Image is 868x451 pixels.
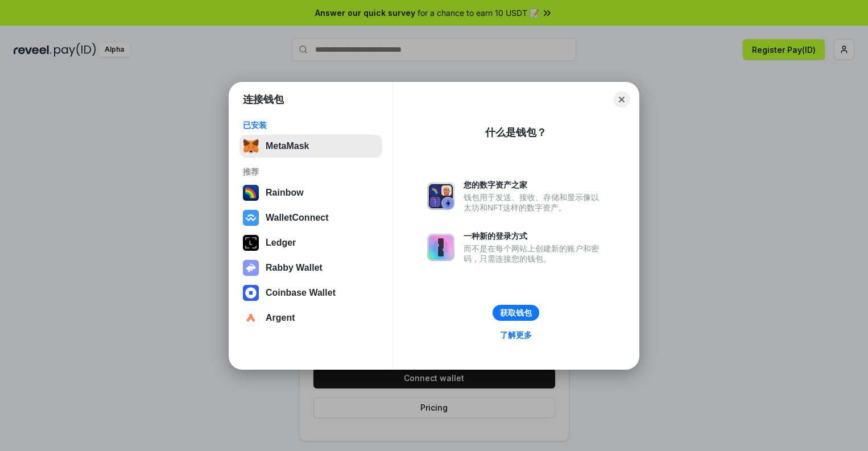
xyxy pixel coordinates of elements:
div: 已安装 [243,120,379,130]
button: MetaMask [239,135,382,158]
div: 一种新的登录方式 [464,231,605,241]
img: svg+xml,%3Csvg%20fill%3D%22none%22%20height%3D%2233%22%20viewBox%3D%220%200%2035%2033%22%20width%... [243,138,259,154]
div: 了解更多 [500,330,532,340]
div: 推荐 [243,167,379,177]
div: Argent [266,313,295,323]
div: WalletConnect [266,213,329,223]
img: svg+xml,%3Csvg%20width%3D%2228%22%20height%3D%2228%22%20viewBox%3D%220%200%2028%2028%22%20fill%3D... [243,285,259,301]
div: 获取钱包 [500,308,532,318]
button: 获取钱包 [493,305,539,321]
a: 了解更多 [493,328,539,342]
div: Coinbase Wallet [266,288,336,298]
img: svg+xml,%3Csvg%20xmlns%3D%22http%3A%2F%2Fwww.w3.org%2F2000%2Fsvg%22%20fill%3D%22none%22%20viewBox... [243,260,259,276]
img: svg+xml,%3Csvg%20width%3D%2228%22%20height%3D%2228%22%20viewBox%3D%220%200%2028%2028%22%20fill%3D... [243,210,259,226]
button: Coinbase Wallet [239,282,382,304]
div: 钱包用于发送、接收、存储和显示像以太坊和NFT这样的数字资产。 [464,192,605,213]
img: svg+xml,%3Csvg%20width%3D%2228%22%20height%3D%2228%22%20viewBox%3D%220%200%2028%2028%22%20fill%3D... [243,310,259,326]
div: Rabby Wallet [266,263,323,273]
button: Ledger [239,231,382,254]
img: svg+xml,%3Csvg%20xmlns%3D%22http%3A%2F%2Fwww.w3.org%2F2000%2Fsvg%22%20fill%3D%22none%22%20viewBox... [427,234,454,261]
button: WalletConnect [239,206,382,229]
button: Close [614,92,630,107]
div: Ledger [266,238,296,248]
img: svg+xml,%3Csvg%20width%3D%22120%22%20height%3D%22120%22%20viewBox%3D%220%200%20120%20120%22%20fil... [243,185,259,201]
div: MetaMask [266,141,309,151]
img: svg+xml,%3Csvg%20xmlns%3D%22http%3A%2F%2Fwww.w3.org%2F2000%2Fsvg%22%20width%3D%2228%22%20height%3... [243,235,259,251]
button: Rabby Wallet [239,256,382,279]
div: Rainbow [266,188,304,198]
img: svg+xml,%3Csvg%20xmlns%3D%22http%3A%2F%2Fwww.w3.org%2F2000%2Fsvg%22%20fill%3D%22none%22%20viewBox... [427,183,454,210]
div: 什么是钱包？ [485,126,547,139]
button: Rainbow [239,181,382,204]
h1: 连接钱包 [243,93,284,106]
div: 而不是在每个网站上创建新的账户和密码，只需连接您的钱包。 [464,243,605,264]
button: Argent [239,307,382,329]
div: 您的数字资产之家 [464,180,605,190]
